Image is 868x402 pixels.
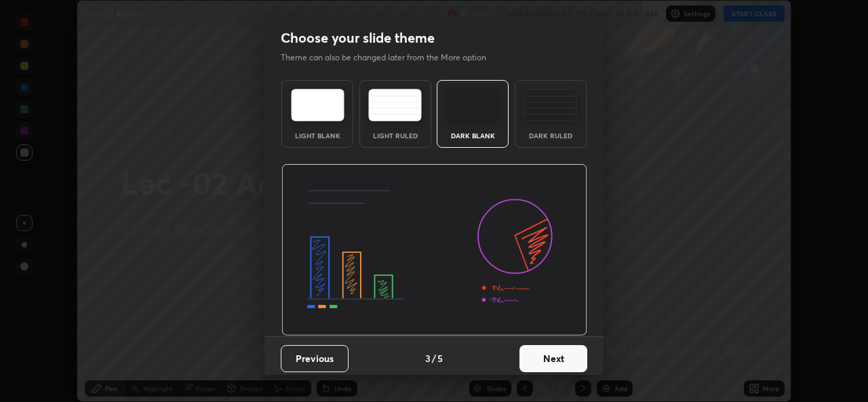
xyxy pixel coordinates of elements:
div: Light Ruled [368,132,422,139]
button: Next [519,345,587,372]
div: Dark Ruled [524,132,578,139]
div: Light Blank [290,132,344,139]
h2: Choose your slide theme [281,29,435,47]
img: darkThemeBanner.d06ce4a2.svg [281,164,587,336]
div: Dark Blank [446,132,500,139]
p: Theme can also be changed later from the More option [281,52,500,64]
img: darkTheme.f0cc69e5.svg [446,89,500,121]
h4: / [432,351,436,365]
img: darkRuledTheme.de295e13.svg [524,89,577,121]
h4: 3 [425,351,431,365]
img: lightRuledTheme.5fabf969.svg [368,89,422,121]
h4: 5 [437,351,443,365]
button: Previous [281,345,349,372]
img: lightTheme.e5ed3b09.svg [291,89,344,121]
